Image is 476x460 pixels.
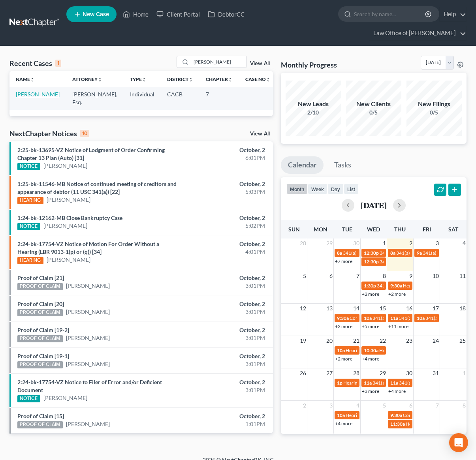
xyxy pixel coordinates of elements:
span: Confirmation hearing for [PERSON_NAME] [350,315,439,321]
span: 11 [459,271,467,281]
a: [PERSON_NAME] [16,91,60,98]
div: NextChapter Notices [9,129,89,138]
span: 8 [462,401,467,410]
a: DebtorCC [204,7,248,21]
span: Hearing for [PERSON_NAME] [379,347,441,353]
span: 7 [356,271,360,281]
div: NOTICE [17,395,40,402]
a: [PERSON_NAME] [47,256,90,264]
span: 23 [405,336,413,345]
div: NOTICE [17,163,40,170]
a: +3 more [335,323,352,329]
a: Calendar [281,156,324,174]
button: week [308,184,327,194]
a: [PERSON_NAME] [66,308,110,316]
span: Fri [423,226,431,233]
span: 27 [325,368,333,378]
span: 11a [390,380,398,386]
span: 341(a) meeting for [PERSON_NAME] [399,380,475,386]
div: New Clients [346,100,401,109]
span: 26 [299,368,307,378]
a: [PERSON_NAME] [66,360,110,368]
span: 341(a) Meeting for [PERSON_NAME] [380,250,456,256]
span: 2 [302,401,307,410]
span: 21 [352,336,360,345]
span: 9:30a [390,412,402,418]
span: 18 [459,304,467,313]
a: +4 more [335,421,352,426]
a: Case Nounfold_more [245,76,271,82]
a: +2 more [388,291,406,297]
span: 341(a) meeting for [PERSON_NAME] [343,250,419,256]
span: 1:30p [364,283,376,289]
div: October, 2 [188,378,265,386]
div: October, 2 [188,180,265,188]
span: 10 [432,271,440,281]
a: [PERSON_NAME] [66,420,110,428]
td: Individual [124,87,161,109]
td: [PERSON_NAME], Esq. [66,87,124,109]
span: Sat [448,226,458,233]
span: 30 [352,238,360,248]
div: 3:01PM [188,360,265,368]
a: [PERSON_NAME] [43,162,87,170]
a: [PERSON_NAME] [43,222,87,230]
span: 10a [417,315,425,321]
span: 8a [337,250,342,256]
i: unfold_more [142,77,147,82]
div: 2/10 [286,109,341,116]
span: 8a [390,250,395,256]
span: 7 [435,401,440,410]
span: 9a [417,250,422,256]
a: 2:25-bk-13695-VZ Notice of Lodgment of Order Confirming Chapter 13 Plan (Auto) [31] [17,146,165,161]
span: 30 [405,368,413,378]
span: 1 [462,368,467,378]
span: 22 [379,336,387,345]
span: 25 [459,336,467,345]
i: unfold_more [266,77,271,82]
span: 11:30a [390,421,405,427]
span: 29 [379,368,387,378]
span: 10:30a [364,347,378,353]
div: 6:01PM [188,154,265,162]
span: 10a [364,315,372,321]
span: Hearing for [PERSON_NAME] [346,347,407,353]
a: [PERSON_NAME] [66,282,110,290]
a: Proof of Claim [15] [17,413,64,419]
span: 10a [337,412,345,418]
a: 1:25-bk-11546-MB Notice of continued meeting of creditors and appearance of debtor (11 USC 341(a)... [17,180,177,195]
a: [PERSON_NAME] [47,196,90,204]
div: PROOF OF CLAIM [17,309,63,316]
span: 19 [299,336,307,345]
a: 2:24-bk-17754-VZ Notice to Filer of Error and/or Deficient Document [17,379,162,393]
div: HEARING [17,257,43,264]
div: PROOF OF CLAIM [17,421,63,428]
div: October, 2 [188,352,265,360]
div: PROOF OF CLAIM [17,283,63,290]
div: October, 2 [188,326,265,334]
div: 10 [80,130,89,137]
span: 13 [325,304,333,313]
span: New Case [83,11,109,17]
span: Hearing for [PERSON_NAME] [346,412,407,418]
span: 5 [302,271,307,281]
span: 24 [432,336,440,345]
a: [PERSON_NAME] [43,394,87,402]
span: 28 [352,368,360,378]
div: 1 [55,60,61,67]
a: +4 more [388,388,406,394]
span: 3 [435,238,440,248]
a: Law Office of [PERSON_NAME] [369,26,466,40]
a: View All [250,131,270,137]
a: Proof of Claim [19-2] [17,327,69,333]
span: 12 [299,304,307,313]
a: Help [440,7,466,21]
span: 6 [329,271,333,281]
div: 3:01PM [188,386,265,394]
h2: [DATE] [361,201,387,209]
div: 0/5 [346,109,401,116]
a: 1:24-bk-12162-MB Close Bankruptcy Case [17,214,122,221]
a: Attorneyunfold_more [72,76,102,82]
h3: Monthly Progress [281,60,337,69]
span: 2 [408,238,413,248]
